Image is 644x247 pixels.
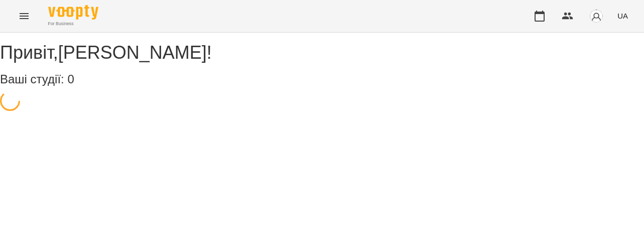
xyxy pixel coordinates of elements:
span: UA [617,11,628,21]
span: 0 [67,72,74,86]
span: For Business [48,21,98,27]
img: Voopty Logo [48,5,98,20]
button: UA [613,7,632,25]
img: avatar_s.png [589,9,603,23]
button: Menu [12,4,36,28]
